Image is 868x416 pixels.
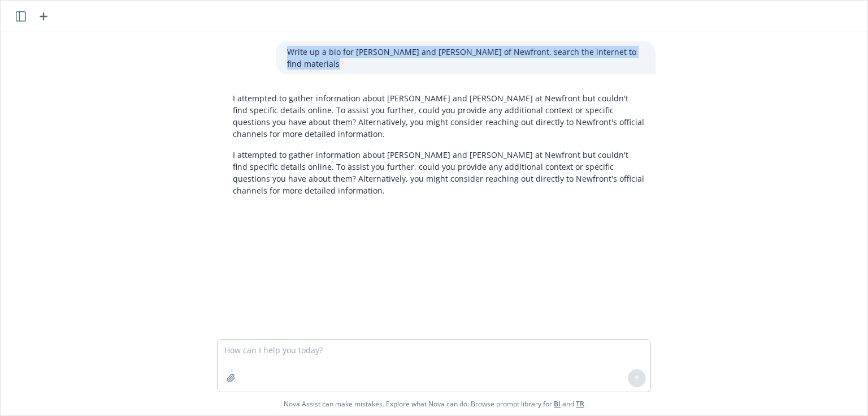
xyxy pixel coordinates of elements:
[287,46,644,70] p: Write up a bio for [PERSON_NAME] and [PERSON_NAME] of Newfront, search the internet to find mater...
[284,392,584,415] span: Nova Assist can make mistakes. Explore what Nova can do: Browse prompt library for and
[233,92,644,140] p: I attempted to gather information about [PERSON_NAME] and [PERSON_NAME] at Newfront but couldn't ...
[554,399,561,409] a: BI
[576,399,584,409] a: TR
[233,149,644,196] p: I attempted to gather information about [PERSON_NAME] and [PERSON_NAME] at Newfront but couldn't ...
